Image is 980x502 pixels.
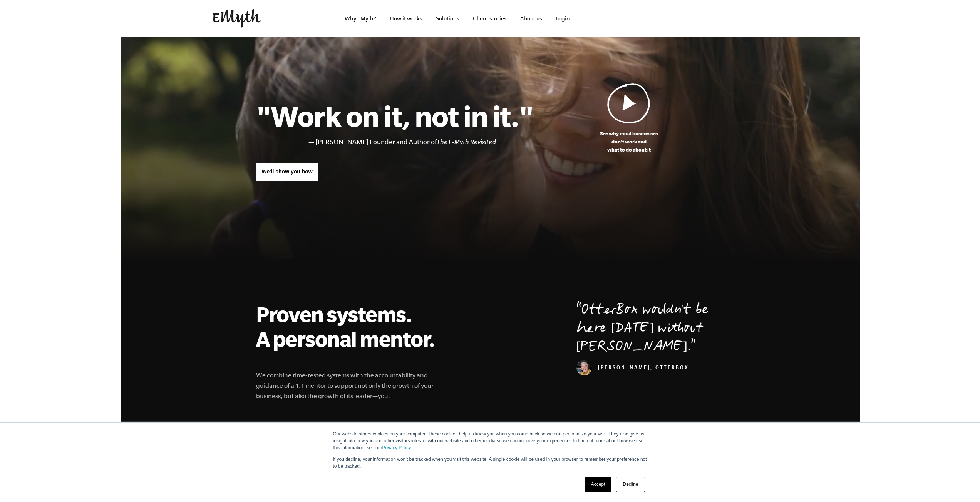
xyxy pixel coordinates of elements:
p: OtterBox wouldn't be here [DATE] without [PERSON_NAME]. [576,302,724,357]
iframe: Embedded CTA [687,10,767,27]
p: We combine time-tested systems with the accountability and guidance of a 1:1 mentor to support no... [256,370,444,401]
h1: "Work on it, not in it." [256,99,534,133]
h2: Proven systems. A personal mentor. [256,302,444,351]
img: Play Video [607,83,650,123]
a: Privacy Policy [382,445,411,450]
i: The E-Myth Revisited [437,138,496,146]
img: EMyth [213,9,261,28]
a: See how we can help [256,415,323,434]
span: We'll show you how [262,168,313,175]
p: See why most businesses don't work and what to do about it [534,130,724,154]
a: Decline [616,477,645,492]
iframe: Embedded CTA [602,10,683,27]
a: Accept [585,477,612,492]
p: If you decline, your information won’t be tracked when you visit this website. A single cookie wi... [333,456,647,470]
cite: [PERSON_NAME], OtterBox [576,365,689,372]
a: We'll show you how [256,163,318,181]
p: Our website stores cookies on your computer. These cookies help us know you when you come back so... [333,430,647,451]
li: [PERSON_NAME] Founder and Author of [315,137,534,148]
a: See why most businessesdon't work andwhat to do about it [534,83,724,154]
img: Curt Richardson, OtterBox [576,360,592,375]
